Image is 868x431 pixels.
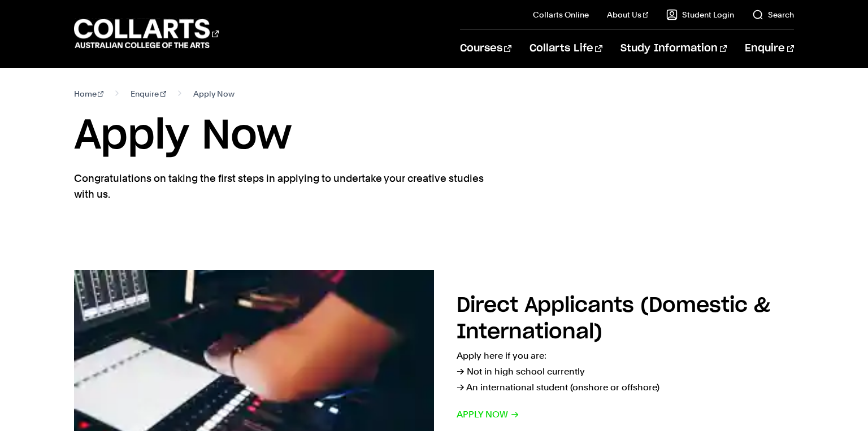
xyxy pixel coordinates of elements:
[607,9,649,20] a: About Us
[530,30,602,67] a: Collarts Life
[752,9,794,20] a: Search
[457,295,770,342] h2: Direct Applicants (Domestic & International)
[74,18,219,50] div: Go to homepage
[74,111,795,162] h1: Apply Now
[533,9,589,20] a: Collarts Online
[457,407,519,423] span: Apply now
[745,30,794,67] a: Enquire
[666,9,734,20] a: Student Login
[460,30,511,67] a: Courses
[74,86,104,102] a: Home
[620,30,727,67] a: Study Information
[457,348,794,395] p: Apply here if you are: → Not in high school currently → An international student (onshore or offs...
[193,86,235,102] span: Apply Now
[74,171,487,202] p: Congratulations on taking the first steps in applying to undertake your creative studies with us.
[131,86,166,102] a: Enquire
